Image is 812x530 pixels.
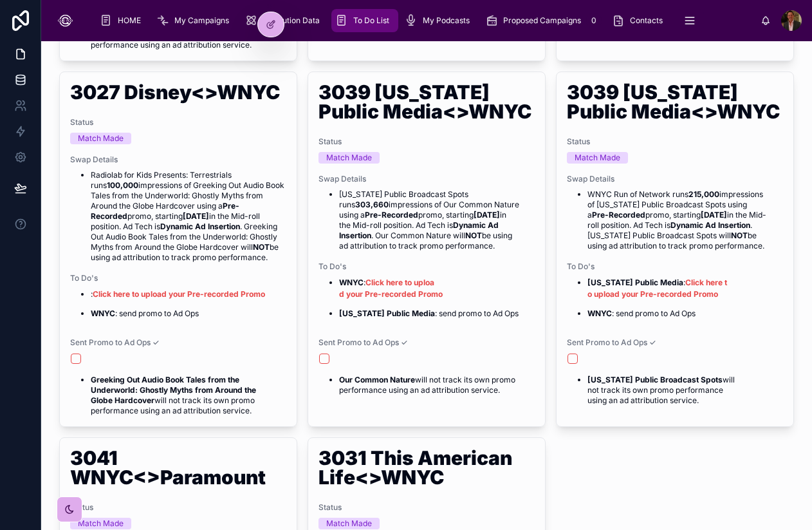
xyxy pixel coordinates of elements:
li: WNYC Run of Network runs impressions of [US_STATE] Public Broadcast Spots using a promo, starting... [587,189,783,251]
span: To Do List [353,15,389,26]
div: Match Made [575,152,620,164]
strong: 303,660 [355,200,389,209]
span: My Podcasts [423,15,470,26]
span: My Campaigns [174,15,229,26]
strong: [US_STATE] Public Broadcast Spots [587,375,723,384]
a: HOME [96,9,150,32]
a: My Podcasts [401,9,479,32]
a: Proposed Campaigns0 [481,9,605,32]
a: 3039 [US_STATE] Public Media<>WNYCStatusMatch MadeSwap Details[US_STATE] Public Broadcast Spots r... [308,71,546,427]
span: Status [70,117,286,128]
span: Status [70,502,286,513]
li: will not track its own promo performance using an ad attribution service. [91,375,286,416]
div: Match Made [78,518,124,529]
strong: [US_STATE] Public Media [339,308,435,318]
a: Click here to upload your Pre-recorded Promo [93,289,265,299]
p: : send promo to Ad Ops [587,308,783,319]
span: Sent Promo to Ad Ops ✓ [567,337,783,348]
span: Contacts [630,15,663,26]
a: 3027 Disney<>WNYCStatusMatch MadeSwap DetailsRadiolab for Kids Presents: Terrestrials runs100,000... [59,71,297,427]
strong: [DATE] [183,211,209,221]
strong: Dynamic Ad Insertion [339,220,501,240]
h1: 3039 [US_STATE] Public Media<>WNYC [567,82,783,126]
p: : send promo to Ad Ops [91,308,286,319]
li: will not track its own promo performance using an ad attribution service. [339,375,535,395]
a: 3039 [US_STATE] Public Media<>WNYCStatusMatch MadeSwap DetailsWNYC Run of Network runs215,000impr... [556,71,794,427]
span: Sent Promo to Ad Ops ✓ [70,337,286,348]
span: HOME [118,15,141,26]
span: To Do's [567,261,783,272]
p: : send promo to Ad Ops [339,308,535,319]
div: Match Made [326,518,372,529]
strong: WNYC [339,278,364,287]
a: Contacts [608,9,672,32]
strong: NOT [253,242,270,252]
p: : [587,277,783,300]
li: [US_STATE] Public Broadcast Spots runs impressions of Our Common Nature using a promo, starting i... [339,189,535,251]
a: Attribution Data [241,9,329,32]
span: Attribution Data [263,15,320,26]
div: Match Made [78,133,124,144]
a: My Campaigns [152,9,238,32]
div: Match Made [326,152,372,164]
span: Swap Details [567,174,783,184]
span: Swap Details [70,155,286,165]
strong: [DATE] [474,210,500,220]
p: : [91,289,286,300]
span: To Do's [70,273,286,283]
p: : [339,277,535,300]
li: will not track its own promo performance using an ad attribution service. [587,375,783,406]
span: Status [318,502,535,513]
strong: Pre-Recorded [365,210,418,220]
strong: NOT [465,231,482,240]
strong: NOT [731,231,748,240]
strong: Dynamic Ad Insertion [160,222,240,231]
strong: Our Common Nature [339,375,415,384]
h1: 3027 Disney<>WNYC [70,82,286,107]
h1: 3031 This American Life<>WNYC [318,448,535,492]
div: scrollable content [89,6,761,35]
strong: 215,000 [688,189,719,199]
strong: [DATE] [701,210,727,220]
h1: 3041 WNYC<>Paramount [70,448,286,492]
strong: [US_STATE] Public Media [587,278,683,287]
strong: WNYC [91,308,115,318]
a: To Do List [331,9,398,32]
span: Sent Promo to Ad Ops ✓ [318,337,535,348]
span: Swap Details [318,174,535,184]
strong: Greeking Out Audio Book Tales from the Underworld: Ghostly Myths from Around the Globe Hardcover [91,375,258,405]
strong: 100,000 [107,180,138,190]
h1: 3039 [US_STATE] Public Media<>WNYC [318,82,535,126]
span: To Do's [318,261,535,272]
strong: Dynamic Ad Insertion [670,220,750,230]
strong: Pre-Recorded [592,210,645,220]
span: Status [318,137,535,147]
span: Proposed Campaigns [503,15,581,26]
strong: WNYC [587,308,612,318]
div: 0 [586,13,602,28]
li: Radiolab for Kids Presents: Terrestrials runs impressions of Greeking Out Audio Book Tales from t... [91,170,286,263]
strong: Pre-Recorded [91,201,239,221]
span: Status [567,137,783,147]
img: App logo [51,10,79,31]
a: Click here to upload your Pre-recorded Promo [339,278,443,299]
